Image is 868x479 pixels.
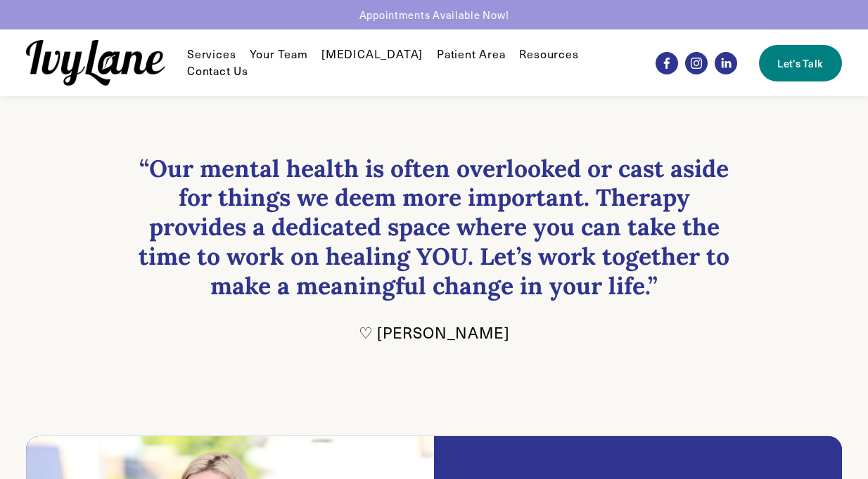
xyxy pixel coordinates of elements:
a: Let's Talk [759,45,842,81]
span: Resources [519,47,578,62]
a: Facebook [656,52,678,74]
a: Contact Us [187,63,248,80]
a: [MEDICAL_DATA] [321,46,423,63]
a: Patient Area [437,46,506,63]
img: Ivy Lane Counseling &mdash; Therapy that works for you [26,40,165,86]
a: folder dropdown [187,46,236,63]
a: Instagram [685,52,708,74]
a: Your Team [250,46,307,63]
h3: “Our mental health is often overlooked or cast aside for things we deem more important. Therapy p... [128,154,740,301]
a: folder dropdown [519,46,578,63]
a: LinkedIn [715,52,737,74]
span: Services [187,47,236,62]
p: ♡ [PERSON_NAME] [128,322,740,343]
